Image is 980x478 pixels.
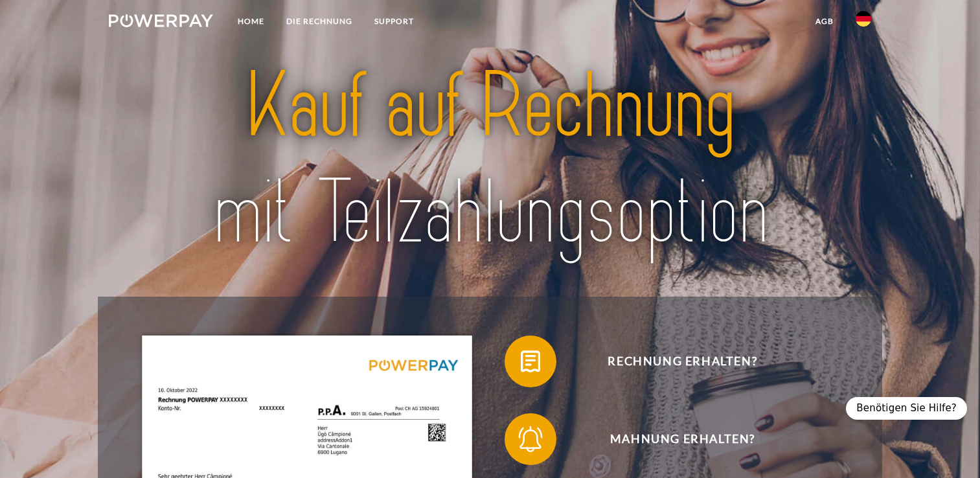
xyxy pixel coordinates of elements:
img: logo-powerpay-white.svg [109,14,213,27]
img: de [856,11,871,27]
a: DIE RECHNUNG [275,10,363,33]
a: SUPPORT [363,10,425,33]
a: agb [804,10,845,33]
a: Home [227,10,275,33]
img: qb_bill.svg [514,345,547,378]
span: Rechnung erhalten? [524,336,841,387]
div: Benötigen Sie Hilfe? [846,397,967,420]
span: Mahnung erhalten? [524,413,841,465]
button: Mahnung erhalten? [505,413,841,465]
button: Rechnung erhalten? [505,336,841,387]
img: title-powerpay_de.svg [146,48,834,272]
img: qb_bell.svg [514,423,547,455]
